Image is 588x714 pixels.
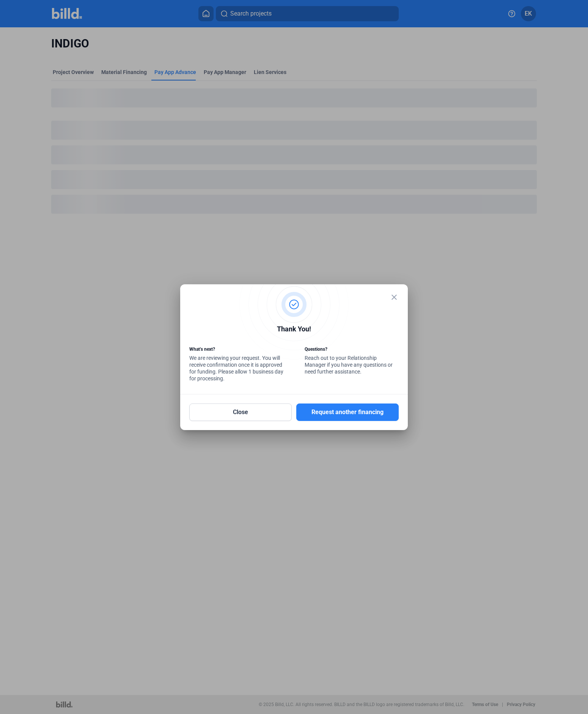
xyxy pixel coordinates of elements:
[189,324,399,336] div: Thank You!
[305,346,399,377] div: Reach out to your Relationship Manager if you have any questions or need further assistance.
[189,403,292,421] button: Close
[390,293,399,302] mat-icon: close
[189,346,283,355] div: What’s next?
[305,346,399,355] div: Questions?
[296,403,399,421] button: Request another financing
[189,346,283,384] div: We are reviewing your request. You will receive confirmation once it is approved for funding. Ple...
